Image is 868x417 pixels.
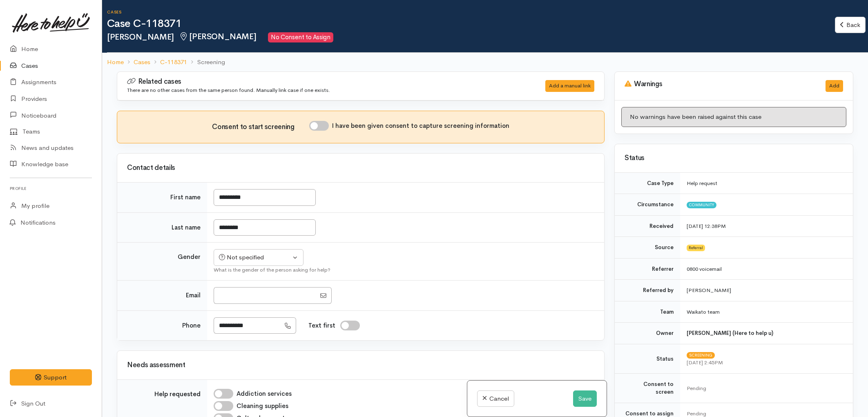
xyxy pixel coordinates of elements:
h1: Case C-118371 [107,18,835,30]
td: Circumstance [615,194,680,216]
button: Support [10,369,92,386]
time: [DATE] 12:38PM [687,223,726,230]
div: No warnings have been raised against this case [621,107,846,127]
span: Screening [687,352,715,359]
div: [DATE] 2:45PM [687,359,843,367]
label: Last name [172,223,201,232]
label: Text first [308,321,335,330]
a: Cancel [477,390,514,407]
h3: Needs assessment [127,361,594,369]
h3: Contact details [127,164,594,172]
div: Not specified [219,253,291,262]
h3: Status [625,154,843,162]
label: Cleaning supplies [237,401,288,411]
button: Add [826,80,843,92]
span: No Consent to Assign [268,32,333,42]
a: Home [107,58,124,67]
label: Email [186,291,201,300]
td: Owner [615,323,680,344]
label: Addiction services [237,389,292,399]
span: Waikato team [687,308,720,315]
h3: Related cases [127,78,515,86]
td: Referred by [615,280,680,301]
button: Not specified [214,249,303,266]
td: Help request [680,173,853,194]
label: Gender [178,252,201,262]
h2: [PERSON_NAME] [107,32,835,42]
div: Pending [687,384,843,392]
td: Referrer [615,258,680,280]
span: Referral [687,245,705,251]
td: Team [615,301,680,323]
h3: Warnings [625,80,816,88]
td: 0800 voicemail [680,258,853,280]
span: Community [687,202,716,208]
span: [PERSON_NAME] [179,31,256,42]
label: Phone [182,321,201,330]
label: First name [170,193,201,202]
b: [PERSON_NAME] (Here to help u) [687,330,773,337]
td: Case Type [615,173,680,194]
a: Cases [134,58,150,67]
h6: Cases [107,10,835,14]
li: Screening [187,58,225,67]
td: [PERSON_NAME] [680,280,853,301]
a: C-118371 [160,58,187,67]
small: There are no other cases from the same person found. Manually link case if one exists. [127,87,330,94]
td: Received [615,215,680,237]
h3: Consent to start screening [212,123,309,131]
button: Save [573,390,597,407]
nav: breadcrumb [102,53,868,72]
h6: Profile [10,183,92,194]
div: Add a manual link [545,80,594,92]
td: Consent to screen [615,373,680,403]
div: What is the gender of the person asking for help? [214,266,594,274]
label: I have been given consent to capture screening information [332,121,509,131]
td: Status [615,344,680,373]
a: Back [835,17,866,33]
td: Source [615,237,680,259]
